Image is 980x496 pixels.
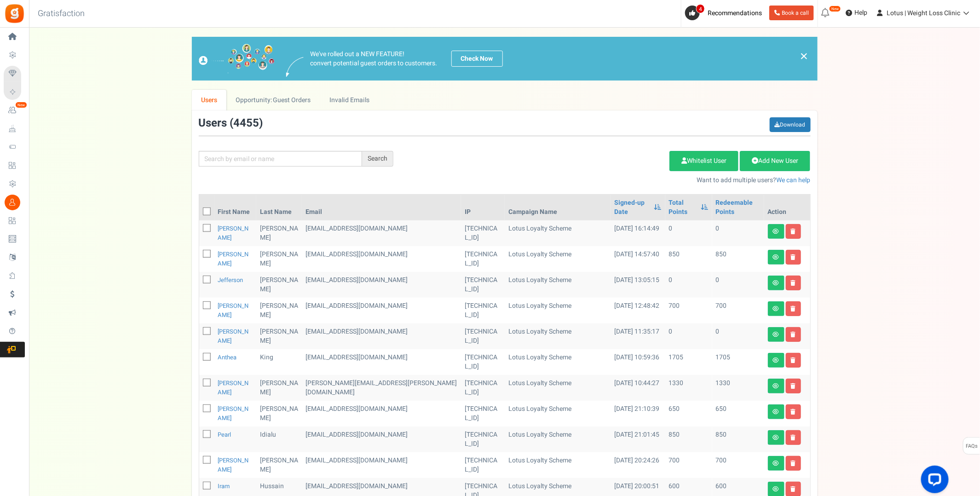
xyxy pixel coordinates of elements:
a: Total Points [669,198,697,217]
td: [PERSON_NAME] [256,220,302,246]
td: [TECHNICAL_ID] [461,375,505,401]
i: Delete user [791,461,796,466]
span: FAQs [966,438,978,455]
em: New [829,6,841,12]
a: Book a call [769,6,814,20]
a: Users [192,90,227,110]
td: 0 [665,220,712,246]
td: [DATE] 14:57:40 [611,246,665,272]
td: 700 [665,298,712,323]
a: Add New User [740,151,810,171]
td: 850 [712,427,764,452]
td: [DATE] 21:01:45 [611,427,665,452]
td: Lotus Loyalty Scheme [505,375,611,401]
td: [TECHNICAL_ID] [461,298,505,323]
td: 700 [712,452,764,478]
td: 1330 [665,375,712,401]
th: Email [302,195,461,220]
span: Recommendations [708,8,762,18]
i: View details [773,254,779,260]
td: [TECHNICAL_ID] [461,272,505,298]
td: [DATE] 11:35:17 [611,323,665,349]
img: Gratisfaction [4,3,25,24]
td: customer [302,220,461,246]
img: images [199,44,275,74]
td: [PERSON_NAME] [256,272,302,298]
i: View details [773,306,779,311]
td: 850 [665,246,712,272]
i: View details [773,229,779,234]
h3: Gratisfaction [28,5,95,23]
td: [PERSON_NAME] [256,375,302,401]
td: [DATE] 16:14:49 [611,220,665,246]
td: [TECHNICAL_ID] [461,401,505,427]
i: Delete user [791,306,796,311]
a: [PERSON_NAME] [218,224,249,242]
i: View details [773,358,779,363]
a: Redeemable Points [716,198,761,217]
i: View details [773,280,779,286]
i: View details [773,486,779,492]
i: Delete user [791,229,796,234]
td: [TECHNICAL_ID] [461,349,505,375]
td: 0 [712,323,764,349]
td: 650 [712,401,764,427]
td: customer [302,349,461,375]
td: [PERSON_NAME] [256,246,302,272]
span: Lotus | Weight Loss Clinic [887,8,961,18]
td: [PERSON_NAME] [256,401,302,427]
img: images [286,57,304,77]
td: [PERSON_NAME] [256,323,302,349]
td: customer [302,452,461,478]
a: Help [842,6,871,20]
a: [PERSON_NAME] [218,327,249,345]
td: Lotus Loyalty Scheme [505,323,611,349]
td: customer [302,427,461,452]
td: [DATE] 10:59:36 [611,349,665,375]
td: [TECHNICAL_ID] [461,246,505,272]
a: [PERSON_NAME] [218,456,249,474]
a: Iram [218,482,230,490]
th: IP [461,195,505,220]
td: King [256,349,302,375]
td: Lotus Loyalty Scheme [505,272,611,298]
p: Want to add multiple users? [407,176,811,185]
a: Jefferson [218,276,243,284]
td: 1330 [712,375,764,401]
i: Delete user [791,332,796,337]
i: Delete user [791,383,796,389]
td: 700 [712,298,764,323]
td: 850 [665,427,712,452]
td: [TECHNICAL_ID] [461,323,505,349]
span: 4 [696,4,705,13]
a: Whitelist User [669,151,738,171]
td: Lotus Loyalty Scheme [505,298,611,323]
td: [DATE] 21:10:39 [611,401,665,427]
a: [PERSON_NAME] [218,404,249,422]
i: Delete user [791,486,796,492]
td: Lotus Loyalty Scheme [505,220,611,246]
i: Delete user [791,254,796,260]
td: customer [302,401,461,427]
td: [DATE] 12:48:42 [611,298,665,323]
th: Action [764,195,810,220]
td: 1705 [712,349,764,375]
a: 4 Recommendations [685,6,766,20]
td: 0 [712,220,764,246]
td: 700 [665,452,712,478]
a: Download [770,117,811,132]
input: Search by email or name [199,151,362,167]
td: customer [302,375,461,401]
a: Opportunity: Guest Orders [226,90,320,110]
a: [PERSON_NAME] [218,379,249,397]
i: View details [773,461,779,466]
td: customer [302,323,461,349]
td: 1705 [665,349,712,375]
i: View details [773,435,779,440]
a: We can help [776,175,810,185]
td: 850 [712,246,764,272]
td: [TECHNICAL_ID] [461,427,505,452]
td: [DATE] 10:44:27 [611,375,665,401]
td: Lotus Loyalty Scheme [505,349,611,375]
td: [TECHNICAL_ID] [461,220,505,246]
